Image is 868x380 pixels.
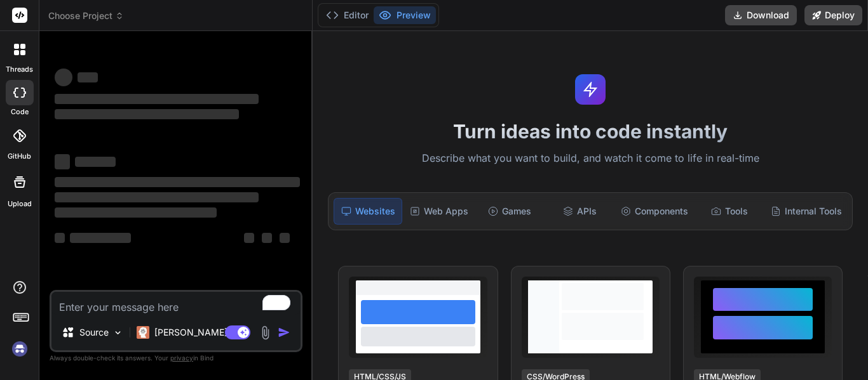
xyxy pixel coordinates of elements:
div: Internal Tools [766,198,847,225]
label: Upload [8,199,32,209]
span: ‌ [55,109,239,119]
span: ‌ [55,192,259,202]
label: code [11,107,29,117]
p: Source [79,326,109,339]
h1: Turn ideas into code instantly [320,120,860,143]
p: [PERSON_NAME] 4 S.. [154,326,249,339]
span: ‌ [75,157,116,167]
span: ‌ [280,233,290,243]
span: ‌ [55,94,259,104]
span: ‌ [262,233,272,243]
div: Tools [696,198,763,225]
button: Deploy [804,5,862,25]
span: ‌ [55,154,70,169]
span: ‌ [55,69,72,86]
div: Games [476,198,543,225]
button: Preview [374,6,436,24]
div: Web Apps [405,198,473,225]
label: threads [6,64,33,75]
span: ‌ [55,233,65,243]
label: GitHub [8,151,31,162]
img: Pick Models [112,327,123,338]
p: Always double-check its answers. Your in Bind [50,352,302,364]
div: APIs [546,198,613,225]
span: ‌ [244,233,254,243]
span: ‌ [55,207,217,218]
span: privacy [170,354,193,362]
span: ‌ [55,177,300,187]
textarea: To enrich screen reader interactions, please activate Accessibility in Grammarly extension settings [51,292,301,315]
span: Choose Project [48,10,124,22]
div: Components [616,198,693,225]
img: signin [9,338,31,360]
p: Describe what you want to build, and watch it come to life in real-time [320,150,860,167]
img: icon [278,326,290,339]
div: Websites [334,198,402,225]
span: ‌ [70,233,131,243]
button: Editor [321,6,374,24]
img: Claude 4 Sonnet [137,326,149,339]
span: ‌ [78,72,98,82]
img: attachment [258,325,273,340]
button: Download [725,5,797,25]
